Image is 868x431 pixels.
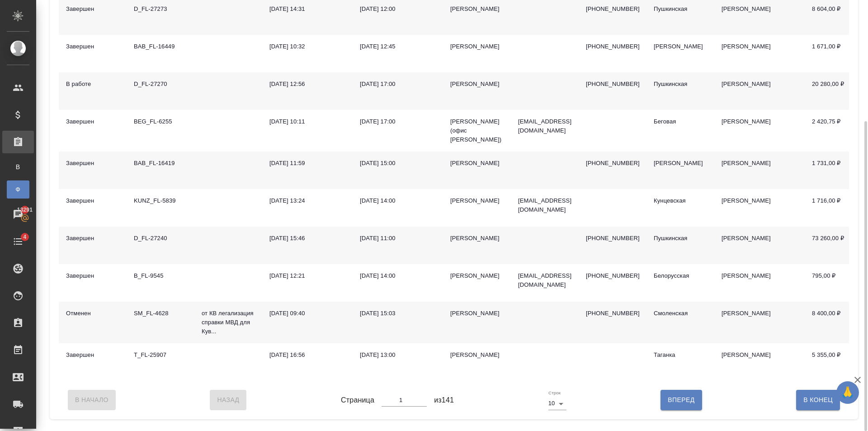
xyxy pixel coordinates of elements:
[840,383,855,402] span: 🙏
[518,271,571,289] p: [EMAIL_ADDRESS][DOMAIN_NAME]
[360,196,436,205] div: [DATE] 14:00
[269,80,345,89] div: [DATE] 12:56
[269,196,345,205] div: [DATE] 13:24
[66,159,119,168] div: Завершен
[654,5,707,14] div: Пушкинская
[11,162,25,171] span: В
[654,234,707,243] div: Пушкинская
[450,234,504,243] div: [PERSON_NAME]
[269,117,345,126] div: [DATE] 10:11
[360,159,436,168] div: [DATE] 15:00
[269,234,345,243] div: [DATE] 15:46
[66,117,119,126] div: Завершен
[360,234,436,243] div: [DATE] 11:00
[654,159,707,168] div: [PERSON_NAME]
[360,271,436,280] div: [DATE] 14:00
[134,196,187,205] div: KUNZ_FL-5839
[269,159,345,168] div: [DATE] 11:59
[134,159,187,168] div: BAB_FL-16419
[714,227,805,264] td: [PERSON_NAME]
[66,196,119,205] div: Завершен
[714,35,805,72] td: [PERSON_NAME]
[134,42,187,51] div: BAB_FL-16449
[714,343,805,381] td: [PERSON_NAME]
[269,309,345,318] div: [DATE] 09:40
[134,234,187,243] div: D_FL-27240
[7,180,29,199] a: Ф
[12,205,38,214] span: 13291
[450,80,504,89] div: [PERSON_NAME]
[66,234,119,243] div: Завершен
[586,5,639,14] p: [PHONE_NUMBER]
[714,302,805,343] td: [PERSON_NAME]
[450,196,504,205] div: [PERSON_NAME]
[66,5,119,14] div: Завершен
[586,309,639,318] p: [PHONE_NUMBER]
[11,185,25,194] span: Ф
[360,309,436,318] div: [DATE] 15:03
[654,271,707,280] div: Белорусская
[586,271,639,280] p: [PHONE_NUMBER]
[714,264,805,302] td: [PERSON_NAME]
[450,42,504,51] div: [PERSON_NAME]
[803,394,833,406] span: В Конец
[450,271,504,280] div: [PERSON_NAME]
[434,395,454,406] span: из 141
[134,350,187,360] div: T_FL-25907
[548,397,566,410] div: 10
[714,152,805,189] td: [PERSON_NAME]
[548,391,561,395] label: Строк
[654,350,707,360] div: Таганка
[134,271,187,280] div: B_FL-9545
[341,395,374,406] span: Страница
[450,309,504,318] div: [PERSON_NAME]
[654,42,707,51] div: [PERSON_NAME]
[269,271,345,280] div: [DATE] 12:21
[269,350,345,360] div: [DATE] 16:56
[450,159,504,168] div: [PERSON_NAME]
[518,196,571,214] p: [EMAIL_ADDRESS][DOMAIN_NAME]
[18,232,32,242] span: 4
[450,5,504,14] div: [PERSON_NAME]
[360,117,436,126] div: [DATE] 17:00
[660,390,702,410] button: Вперед
[360,5,436,14] div: [DATE] 12:00
[450,117,504,144] div: [PERSON_NAME] (офис [PERSON_NAME])
[586,159,639,168] p: [PHONE_NUMBER]
[360,350,436,360] div: [DATE] 13:00
[66,80,119,89] div: В работе
[586,234,639,243] p: [PHONE_NUMBER]
[654,196,707,205] div: Кунцевская
[450,350,504,360] div: [PERSON_NAME]
[714,189,805,227] td: [PERSON_NAME]
[654,117,707,126] div: Беговая
[2,230,34,253] a: 4
[66,350,119,360] div: Завершен
[66,271,119,280] div: Завершен
[360,42,436,51] div: [DATE] 12:45
[269,42,345,51] div: [DATE] 10:32
[654,80,707,89] div: Пушкинская
[654,309,707,318] div: Смоленская
[66,42,119,51] div: Завершен
[134,117,187,126] div: BEG_FL-6255
[796,390,840,410] button: В Конец
[7,158,29,176] a: В
[134,5,187,14] div: D_FL-27273
[269,5,345,14] div: [DATE] 14:31
[714,110,805,152] td: [PERSON_NAME]
[134,80,187,89] div: D_FL-27270
[586,80,639,89] p: [PHONE_NUMBER]
[134,309,187,318] div: SM_FL-4628
[714,72,805,110] td: [PERSON_NAME]
[202,309,255,336] p: от КВ легализация справки МВД для Кув...
[2,203,34,226] a: 13291
[360,80,436,89] div: [DATE] 17:00
[836,381,859,404] button: 🙏
[586,42,639,51] p: [PHONE_NUMBER]
[518,117,571,135] p: [EMAIL_ADDRESS][DOMAIN_NAME]
[668,394,694,406] span: Вперед
[66,309,119,318] div: Отменен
